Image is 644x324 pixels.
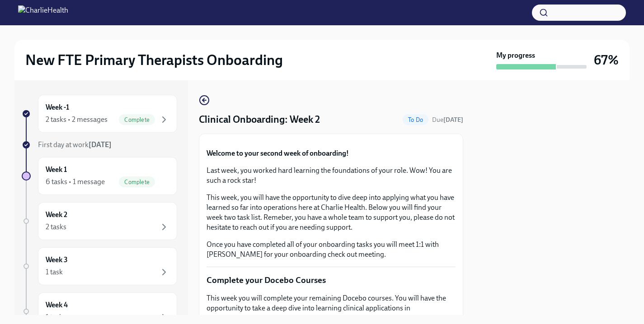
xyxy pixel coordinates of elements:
strong: Welcome to your second week of onboarding! [207,149,349,157]
p: Last week, you worked hard learning the foundations of your role. Wow! You are such a rock star! [207,166,456,185]
span: Complete [119,116,155,123]
p: This week, you will have the opportunity to dive deep into applying what you have learned so far ... [207,193,456,232]
div: 1 task [46,312,63,322]
div: 2 tasks [46,222,66,232]
span: August 30th, 2025 07:00 [432,116,463,124]
h4: Clinical Onboarding: Week 2 [199,113,320,126]
h6: Week 4 [46,300,68,310]
h6: Week 1 [46,165,67,175]
a: First day at work[DATE] [22,140,177,150]
div: 2 tasks • 2 messages [46,115,108,125]
a: Week -12 tasks • 2 messagesComplete [22,95,177,133]
strong: [DATE] [443,116,463,124]
a: Week 22 tasks [22,202,177,240]
a: Week 16 tasks • 1 messageComplete [22,157,177,195]
h2: New FTE Primary Therapists Onboarding [25,51,283,69]
p: Once you have completed all of your onboarding tasks you will meet 1:1 with [PERSON_NAME] for you... [207,240,456,259]
img: CharlieHealth [18,5,68,20]
div: 6 tasks • 1 message [46,177,105,187]
h6: Week 3 [46,255,68,265]
h3: 67% [594,52,619,68]
span: Complete [119,179,155,185]
div: 1 task [46,267,63,277]
a: Week 31 task [22,247,177,285]
p: Complete your Docebo Courses [207,274,456,286]
strong: My progress [496,51,535,60]
span: First day at work [38,140,112,149]
p: This week you will complete your remaining Docebo courses. You will have the opportunity to take ... [207,293,456,323]
span: Due [432,116,463,124]
span: To Do [403,116,428,123]
h6: Week 2 [46,210,67,220]
h6: Week -1 [46,102,69,112]
strong: [DATE] [89,140,112,149]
